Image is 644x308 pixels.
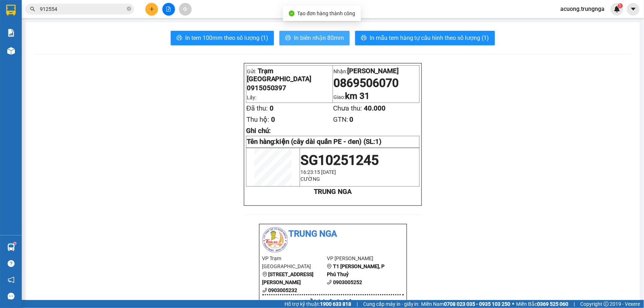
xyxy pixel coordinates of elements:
[262,227,404,241] li: Trung Nga
[345,91,370,101] span: km 31
[166,7,171,12] span: file-add
[355,31,495,45] button: printerIn mẫu tem hàng tự cấu hình theo số lượng (1)
[333,76,399,90] span: 0869506070
[363,300,420,308] span: Cung cấp máy in - giấy in:
[284,300,351,308] span: Hỗ trợ kỹ thuật:
[327,254,392,262] li: VP [PERSON_NAME]
[320,301,351,307] strong: 1900 633 818
[162,3,175,16] button: file-add
[537,301,569,307] strong: 0369 525 060
[627,3,640,16] button: caret-down
[364,104,386,112] span: 40.000
[289,11,295,16] span: check-circle
[246,104,268,112] span: Đã thu:
[247,67,312,83] span: Trạm [GEOGRAPHIC_DATA]
[8,293,14,300] span: message
[7,244,15,251] img: warehouse-icon
[246,127,271,135] span: Ghi chú:
[333,94,370,100] span: Giao:
[6,5,16,16] img: logo-vxr
[516,300,569,308] span: Miền Bắc
[14,242,16,245] sup: 1
[294,33,344,42] span: In biên nhận 80mm
[7,47,15,55] img: warehouse-icon
[7,29,15,37] img: solution-icon
[574,300,575,308] span: |
[262,254,327,270] li: VP Trạm [GEOGRAPHIC_DATA]
[630,6,637,12] span: caret-down
[127,7,131,11] span: close-circle
[145,3,158,16] button: plus
[327,263,385,277] b: T1 [PERSON_NAME], P Phú Thuỷ
[50,40,94,62] b: T1 [PERSON_NAME], P Phú Thuỷ
[300,169,336,175] span: 16:23:15 [DATE]
[262,272,267,277] span: environment
[270,104,274,112] span: 0
[298,11,356,16] span: Tạo đơn hàng thành công
[269,287,298,293] b: 0903005232
[421,300,511,308] span: Miền Nam
[183,7,188,12] span: aim
[8,276,14,283] span: notification
[444,301,511,307] strong: 0708 023 035 - 0935 103 250
[179,3,192,16] button: aim
[185,33,268,42] span: In tem 100mm theo số lượng (1)
[247,138,382,146] strong: Tên hàng:
[604,301,609,307] span: copyright
[349,116,353,124] span: 0
[300,152,379,168] span: SG10251245
[271,116,275,124] span: 0
[279,31,350,45] button: printerIn biên nhận 80mm
[40,5,125,13] input: Tìm tên, số ĐT hoặc mã đơn
[30,7,35,12] span: search
[149,7,154,12] span: plus
[4,4,29,29] img: logo.jpg
[50,31,96,39] li: VP [PERSON_NAME]
[246,116,269,124] span: Thu hộ:
[361,35,367,42] span: printer
[300,176,320,182] span: CƯỜNG
[555,4,611,13] span: acuong.trungnga
[618,3,623,8] sup: 1
[357,300,358,308] span: |
[333,104,362,112] span: Chưa thu:
[619,3,622,8] span: 1
[512,303,515,305] span: ⚪️
[333,67,419,75] p: Nhận:
[347,67,399,75] span: [PERSON_NAME]
[333,279,362,285] b: 0903005252
[314,188,352,196] strong: TRUNG NGA
[8,260,14,267] span: question-circle
[370,33,489,42] span: In mẫu tem hàng tự cấu hình theo số lượng (1)
[247,67,332,83] p: Gửi:
[171,31,274,45] button: printerIn tem 100mm theo số lượng (1)
[262,271,314,285] b: [STREET_ADDRESS][PERSON_NAME]
[333,116,348,124] span: GTN:
[4,31,50,55] li: VP Trạm [GEOGRAPHIC_DATA]
[247,95,256,100] span: Lấy:
[50,40,55,45] span: environment
[276,138,382,146] span: kiện (cây dài quấn PE - đen) (SL:
[127,6,131,13] span: close-circle
[262,227,288,253] img: logo.jpg
[375,138,382,146] span: 1)
[247,84,287,92] span: 0915050397
[327,264,332,269] span: environment
[4,4,105,17] li: Trung Nga
[327,280,332,285] span: phone
[262,288,267,293] span: phone
[614,6,620,12] img: icon-new-feature
[285,35,291,42] span: printer
[176,35,182,42] span: printer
